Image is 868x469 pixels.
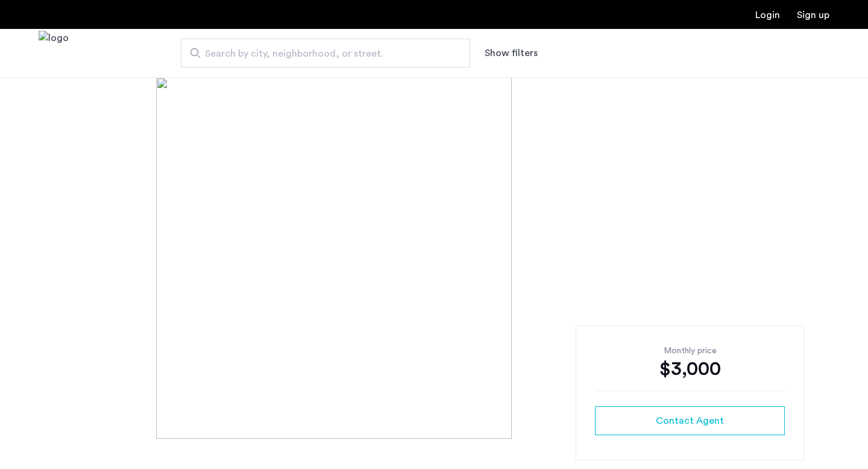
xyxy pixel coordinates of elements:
button: button [595,406,785,435]
div: Monthly price [595,345,785,357]
input: Apartment Search [181,39,470,68]
a: Cazamio Logo [39,31,69,76]
span: Search by city, neighborhood, or street. [205,46,436,61]
span: Contact Agent [656,414,724,428]
img: [object%20Object] [156,77,712,439]
img: logo [39,31,69,76]
a: Login [755,10,780,20]
button: Show or hide filters [485,46,538,60]
a: Registration [797,10,829,20]
div: $3,000 [595,357,785,381]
